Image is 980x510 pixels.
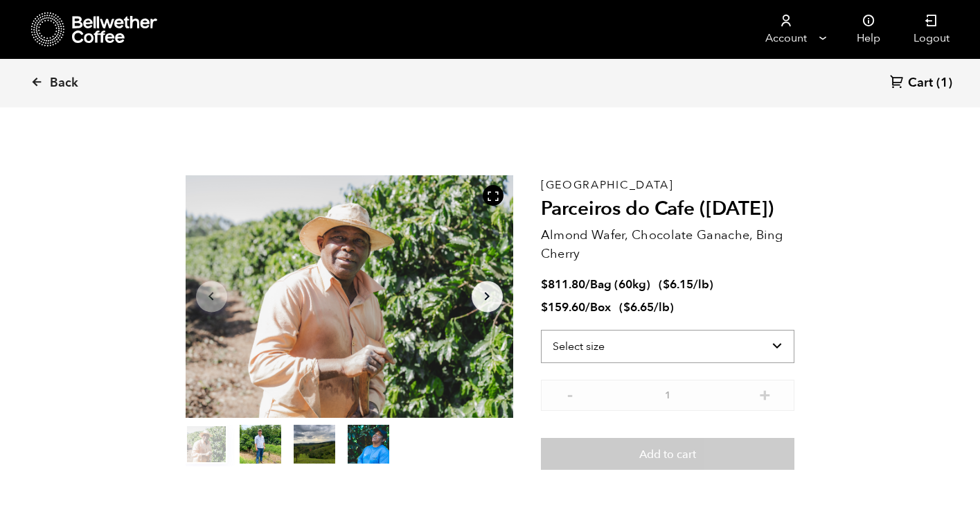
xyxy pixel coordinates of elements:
span: $ [663,276,670,292]
span: Cart [908,75,933,91]
span: ( ) [659,276,713,292]
h2: Parceiros do Cafe ([DATE]) [541,197,795,221]
span: $ [541,276,548,292]
button: Add to cart [541,438,795,470]
span: / [585,299,590,315]
a: Cart (1) [890,74,952,93]
span: ( ) [619,299,674,315]
span: $ [623,299,630,315]
span: $ [541,299,548,315]
span: / [585,276,590,292]
span: Box [590,299,611,315]
bdi: 811.80 [541,276,585,292]
span: Back [50,75,78,91]
span: (1) [936,75,952,91]
span: /lb [654,299,670,315]
bdi: 6.65 [623,299,654,315]
button: + [756,387,774,401]
span: /lb [693,276,709,292]
bdi: 159.60 [541,299,585,315]
p: Almond Wafer, Chocolate Ganache, Bing Cherry [541,226,795,263]
span: Bag (60kg) [590,276,650,292]
button: - [562,387,579,401]
bdi: 6.15 [663,276,693,292]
